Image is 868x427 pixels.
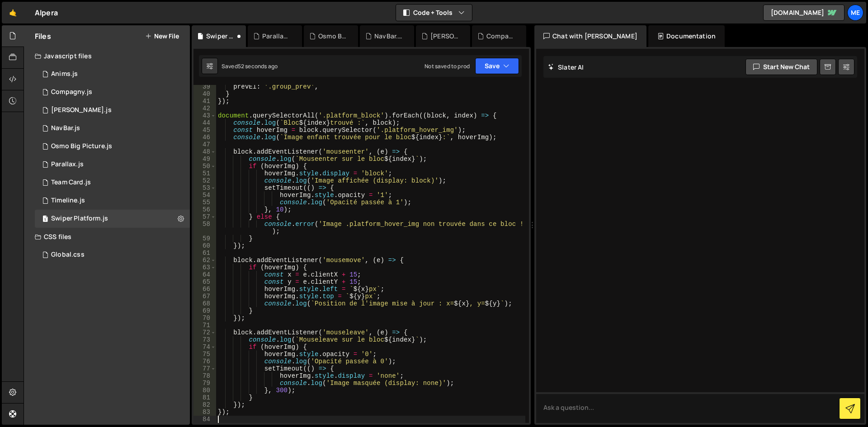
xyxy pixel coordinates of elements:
[193,351,216,358] div: 75
[396,5,472,21] button: Code + Tools
[193,408,216,416] div: 83
[193,249,216,257] div: 61
[35,246,190,264] div: 16285/43940.css
[193,387,216,394] div: 80
[193,141,216,148] div: 47
[35,137,190,155] div: 16285/44842.js
[193,83,216,90] div: 39
[51,106,112,114] div: [PERSON_NAME].js
[35,31,51,41] h2: Files
[763,5,844,21] a: [DOMAIN_NAME]
[193,112,216,119] div: 43
[847,5,863,21] a: Me
[374,32,403,41] div: NavBar.js
[193,358,216,365] div: 76
[430,32,459,41] div: [PERSON_NAME].js
[648,25,725,47] div: Documentation
[35,65,190,83] div: 16285/44894.js
[193,322,216,329] div: 71
[206,32,235,41] div: Swiper Platform.js
[193,177,216,184] div: 52
[193,365,216,372] div: 77
[193,163,216,170] div: 50
[318,32,347,41] div: Osmo Big Picture.js
[51,178,91,187] div: Team Card.js
[24,47,190,65] div: Javascript files
[193,155,216,163] div: 49
[193,293,216,300] div: 67
[193,134,216,141] div: 46
[222,62,278,70] div: Saved
[35,192,190,210] div: 16285/44875.js
[35,101,190,119] div: 16285/45494.js
[193,119,216,127] div: 44
[193,264,216,271] div: 63
[193,221,216,235] div: 58
[2,2,24,23] a: 🤙
[745,59,817,75] button: Start new chat
[35,119,190,137] div: 16285/44885.js
[193,401,216,408] div: 82
[486,32,515,41] div: Compagny.js
[145,33,179,40] button: New File
[238,62,278,70] div: 52 seconds ago
[193,343,216,351] div: 74
[193,242,216,249] div: 60
[193,278,216,286] div: 65
[35,7,58,18] div: Alpera
[193,394,216,401] div: 81
[193,329,216,336] div: 72
[193,271,216,278] div: 64
[193,380,216,387] div: 79
[193,105,216,112] div: 42
[534,25,646,47] div: Chat with [PERSON_NAME]
[425,62,470,70] div: Not saved to prod
[193,257,216,264] div: 62
[193,90,216,98] div: 40
[51,124,80,132] div: NavBar.js
[193,235,216,242] div: 59
[193,170,216,177] div: 51
[193,98,216,105] div: 41
[193,206,216,213] div: 56
[193,199,216,206] div: 55
[51,215,108,223] div: Swiper Platform.js
[193,184,216,192] div: 53
[193,307,216,314] div: 69
[35,83,190,101] div: 16285/44080.js
[51,160,84,169] div: Parallax.js
[24,228,190,246] div: CSS files
[193,372,216,380] div: 78
[51,197,85,205] div: Timeline.js
[35,155,190,174] div: 16285/45492.js
[548,63,584,71] h2: Slater AI
[193,314,216,322] div: 70
[262,32,291,41] div: Parallax.js
[193,286,216,293] div: 66
[193,213,216,221] div: 57
[35,174,190,192] div: 16285/43939.js
[193,300,216,307] div: 68
[51,142,112,150] div: Osmo Big Picture.js
[193,416,216,423] div: 84
[193,127,216,134] div: 45
[475,58,519,74] button: Save
[193,148,216,155] div: 48
[51,88,92,96] div: Compagny.js
[35,210,190,228] div: 16285/43961.js
[193,336,216,343] div: 73
[42,216,48,223] span: 1
[51,70,78,78] div: Anims.js
[193,192,216,199] div: 54
[51,251,85,259] div: Global.css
